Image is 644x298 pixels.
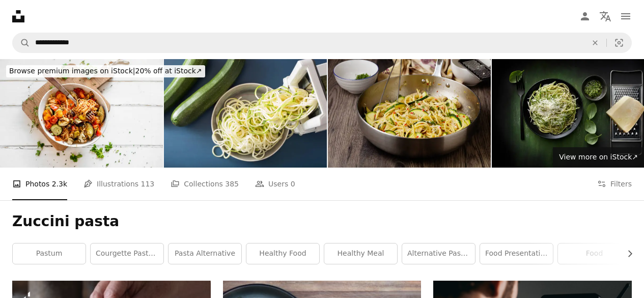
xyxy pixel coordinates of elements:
span: Browse premium images on iStock | [9,67,135,75]
span: 0 [291,178,295,189]
a: pasta alternative [169,243,241,264]
a: Illustrations 113 [83,168,154,200]
a: Home — Unsplash [12,10,24,22]
a: food [558,243,631,264]
button: scroll list to the right [621,243,632,264]
button: Clear [584,33,606,52]
a: View more on iStock↗ [553,147,644,168]
a: healthy meal [324,243,397,264]
button: Filters [597,168,632,200]
img: spaghetti with fried chicken, courgette, and red chilli [328,59,491,168]
img: spiralizing courgette raw vegetable with spiralizer [164,59,327,168]
button: Menu [615,6,636,26]
a: Collections 385 [171,168,239,200]
h1: Zuccini pasta [12,212,632,231]
a: Users 0 [255,168,295,200]
a: healthy food [246,243,319,264]
span: 20% off at iStock ↗ [9,67,202,75]
form: Find visuals sitewide [12,33,632,53]
span: View more on iStock ↗ [559,153,638,161]
a: alternative pastum [402,243,475,264]
a: Log in / Sign up [575,6,595,26]
button: Visual search [607,33,631,52]
button: Language [595,6,615,26]
a: pastum [13,243,86,264]
span: 385 [225,178,239,189]
a: courgette pastum [91,243,163,264]
a: food presentation [480,243,553,264]
span: 113 [141,178,155,189]
button: Search Unsplash [13,33,30,52]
